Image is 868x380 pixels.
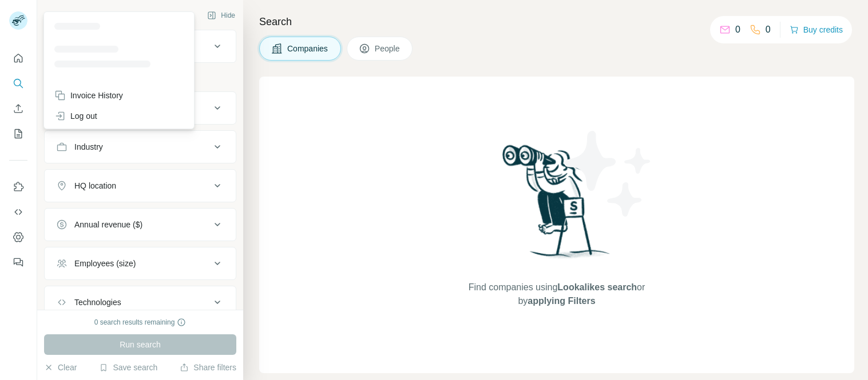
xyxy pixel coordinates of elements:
[45,211,236,238] button: Annual revenue ($)
[9,252,27,273] button: Feedback
[54,110,97,122] div: Log out
[74,297,121,308] div: Technologies
[497,142,616,269] img: Surfe Illustration - Woman searching with binoculars
[557,282,637,292] span: Lookalikes search
[9,227,27,247] button: Dashboard
[45,250,236,277] button: Employees (size)
[9,48,27,69] button: Quick start
[9,73,27,94] button: Search
[74,180,116,191] div: HQ location
[54,90,123,101] div: Invoice History
[180,362,236,373] button: Share filters
[259,14,854,30] h4: Search
[790,22,843,38] button: Buy credits
[199,7,243,24] button: Hide
[465,281,648,308] span: Find companies using or by
[9,202,27,222] button: Use Surfe API
[99,362,157,373] button: Save search
[45,133,236,161] button: Industry
[287,43,329,54] span: Companies
[94,317,187,327] div: 0 search results remaining
[766,23,771,37] p: 0
[557,122,660,225] img: Surfe Illustration - Stars
[45,172,236,199] button: HQ location
[9,98,27,119] button: Enrich CSV
[528,296,595,306] span: applying Filters
[44,362,77,373] button: Clear
[74,141,103,153] div: Industry
[74,258,136,269] div: Employees (size)
[375,43,401,54] span: People
[735,23,740,37] p: 0
[45,289,236,316] button: Technologies
[9,123,27,144] button: My lists
[44,10,80,21] div: New search
[9,177,27,197] button: Use Surfe on LinkedIn
[74,219,142,230] div: Annual revenue ($)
